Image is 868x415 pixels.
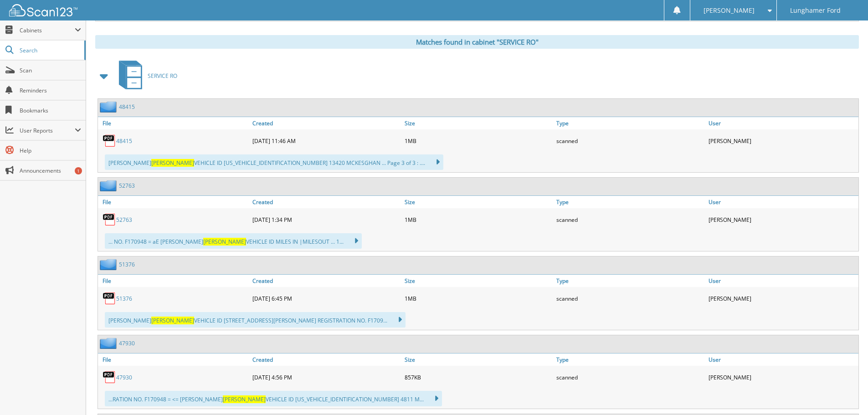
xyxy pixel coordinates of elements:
[203,238,246,246] span: [PERSON_NAME]
[402,196,555,208] a: Size
[554,132,706,150] div: scanned
[704,8,755,13] span: [PERSON_NAME]
[98,275,250,287] a: File
[554,368,706,386] div: scanned
[554,210,706,229] div: scanned
[20,26,75,34] span: Cabinets
[9,4,77,16] img: scan123-logo-white.svg
[554,289,706,307] div: scanned
[100,101,119,113] img: folder2.png
[100,338,119,349] img: folder2.png
[223,395,266,403] span: [PERSON_NAME]
[103,292,116,305] img: PDF.png
[105,233,362,249] div: ... NO. F170948 = aE [PERSON_NAME] VEHICLE ID MILES IN |MILESOUT ... 1...
[706,368,858,386] div: [PERSON_NAME]
[250,354,402,366] a: Created
[105,312,406,328] div: [PERSON_NAME] VEHICLE ID [STREET_ADDRESS][PERSON_NAME] REGISTRATION NO. F1709...
[98,354,250,366] a: File
[554,196,706,208] a: Type
[250,196,402,208] a: Created
[98,196,250,208] a: File
[103,213,116,226] img: PDF.png
[554,275,706,287] a: Type
[151,317,194,324] span: [PERSON_NAME]
[105,391,442,406] div: ...RATION NO. F170948 = <= [PERSON_NAME] VEHICLE ID [US_VEHICLE_IDENTIFICATION_NUMBER] 4811 M...
[116,216,132,224] a: 52763
[116,295,132,302] a: 51376
[119,339,135,347] a: 47930
[105,154,443,170] div: [PERSON_NAME] VEHICLE ID [US_VEHICLE_IDENTIFICATION_NUMBER] 13420 MCKESGHAN ... Page 3 of 3 : ....
[100,180,119,191] img: folder2.png
[119,182,135,190] a: 52763
[402,210,555,229] div: 1MB
[402,289,555,307] div: 1MB
[20,67,81,74] span: Scan
[706,196,858,208] a: User
[250,117,402,129] a: Created
[554,117,706,129] a: Type
[20,147,81,154] span: Help
[116,374,132,381] a: 47930
[706,117,858,129] a: User
[250,132,402,150] div: [DATE] 11:46 AM
[95,35,859,49] div: Matches found in cabinet "SERVICE RO"
[706,289,858,307] div: [PERSON_NAME]
[20,87,81,94] span: Reminders
[151,159,194,167] span: [PERSON_NAME]
[554,354,706,366] a: Type
[119,261,135,268] a: 51376
[402,354,555,366] a: Size
[706,275,858,287] a: User
[250,368,402,386] div: [DATE] 4:56 PM
[402,132,555,150] div: 1MB
[706,210,858,229] div: [PERSON_NAME]
[402,117,555,129] a: Size
[250,289,402,307] div: [DATE] 6:45 PM
[116,137,132,145] a: 48415
[20,127,75,134] span: User Reports
[402,368,555,386] div: 857KB
[103,370,116,384] img: PDF.png
[706,354,858,366] a: User
[148,72,177,80] span: SERVICE RO
[706,132,858,150] div: [PERSON_NAME]
[100,259,119,270] img: folder2.png
[98,117,250,129] a: File
[402,275,555,287] a: Size
[20,46,80,54] span: Search
[119,103,135,111] a: 48415
[20,167,81,174] span: Announcements
[103,134,116,148] img: PDF.png
[75,167,82,174] div: 1
[790,8,841,13] span: Lunghamer Ford
[250,275,402,287] a: Created
[250,210,402,229] div: [DATE] 1:34 PM
[113,58,177,94] a: SERVICE RO
[20,107,81,114] span: Bookmarks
